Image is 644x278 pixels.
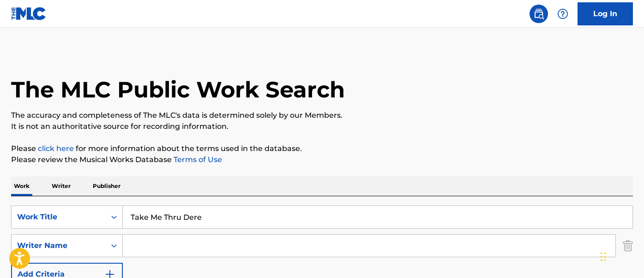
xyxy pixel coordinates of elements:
a: click here [38,144,74,153]
p: It is not an authoritative source for recording information. [11,121,633,132]
p: Publisher [90,176,123,196]
p: Please for more information about the terms used in the database. [11,143,633,154]
a: Terms of Use [172,155,222,164]
a: Public Search [530,5,548,23]
a: Log In [578,2,633,25]
iframe: Chat Widget [598,234,644,278]
p: Writer [49,176,73,196]
img: MLC Logo [11,7,47,20]
div: Writer Name [17,240,100,251]
img: help [557,8,568,19]
p: Please review the Musical Works Database [11,154,633,165]
div: Drag [601,243,606,271]
h1: The MLC Public Work Search [11,76,345,103]
p: The accuracy and completeness of The MLC's data is determined solely by our Members. [11,110,633,121]
img: search [533,8,544,19]
p: Work [11,176,32,196]
div: Help [554,5,572,23]
div: Work Title [17,212,100,223]
iframe: Resource Center [618,163,644,237]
